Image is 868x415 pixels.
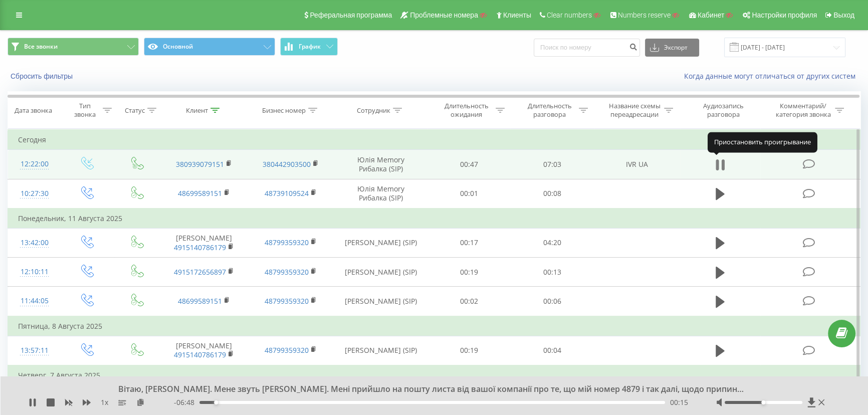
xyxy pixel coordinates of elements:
a: 48799359320 [265,267,309,277]
a: 380939079151 [176,159,224,169]
span: Проблемные номера [410,11,478,19]
td: 00:06 [511,287,594,316]
span: Выход [833,11,854,19]
div: Длительность разговора [523,102,576,119]
div: Accessibility label [761,400,765,404]
td: 00:02 [427,287,510,316]
td: [PERSON_NAME] (SIP) [334,287,427,316]
div: 12:22:00 [18,154,51,174]
span: Все звонки [24,43,58,51]
a: 4915140786179 [174,243,226,252]
button: Экспорт [645,39,699,57]
span: - 06:48 [174,397,199,407]
span: Клиенты [503,11,531,19]
a: 48699589151 [178,188,222,198]
div: 11:44:05 [18,291,51,311]
div: 13:42:00 [18,233,51,253]
div: Сотрудник [357,106,390,115]
div: Длительность ожидания [440,102,493,119]
a: 380442903500 [263,159,311,169]
div: Тип звонка [70,102,100,119]
td: Юлія Memory Рибалка (SIP) [334,179,427,209]
input: Поиск по номеру [534,39,640,57]
div: Accessibility label [214,400,218,404]
span: График [299,43,321,50]
td: 00:17 [427,228,510,257]
a: 4915172656897 [174,267,226,277]
div: Бизнес номер [262,106,306,115]
td: 04:20 [511,228,594,257]
td: 00:19 [427,258,510,287]
td: 00:04 [511,336,594,365]
div: Комментарий/категория звонка [774,102,832,119]
td: Пятница, 8 Августа 2025 [8,316,860,336]
td: [PERSON_NAME] (SIP) [334,258,427,287]
span: Numbers reserve [618,11,671,19]
div: Приостановить проигрывание [708,132,817,152]
button: График [280,38,338,56]
a: 48799359320 [265,238,309,247]
td: Четверг, 7 Августа 2025 [8,365,860,385]
td: 00:13 [511,258,594,287]
a: 4915140786179 [174,350,226,359]
td: Понедельник, 11 Августа 2025 [8,209,860,229]
div: Статус [125,106,145,115]
span: Clear numbers [547,11,592,19]
td: 07:03 [511,150,594,179]
div: Аудиозапись разговора [691,102,756,119]
a: 48739109524 [265,188,309,198]
td: 00:01 [427,179,510,209]
div: Дата звонка [15,106,52,115]
a: 48699589151 [178,296,222,306]
td: IVR UA [594,150,681,179]
span: Кабинет [698,11,724,19]
a: 48799359320 [265,296,309,306]
div: Вітаю, [PERSON_NAME]. Мене звуть [PERSON_NAME]. Мені прийшло на пошту листа від вашої компанії пр... [108,384,747,395]
a: 48799359320 [265,345,309,355]
td: 00:19 [427,336,510,365]
td: [PERSON_NAME] [161,336,248,365]
td: 00:08 [511,179,594,209]
button: Все звонки [8,38,139,56]
span: Реферальная программа [310,11,392,19]
a: Когда данные могут отличаться от других систем [684,71,860,81]
div: Клиент [186,106,208,115]
td: [PERSON_NAME] (SIP) [334,228,427,257]
button: Основной [144,38,275,56]
div: 12:10:11 [18,262,51,282]
span: Настройки профиля [752,11,817,19]
div: 10:27:30 [18,184,51,203]
div: Название схемы переадресации [608,102,662,119]
td: [PERSON_NAME] (SIP) [334,336,427,365]
td: Юлія Memory Рибалка (SIP) [334,150,427,179]
span: 00:15 [670,397,688,407]
button: Сбросить фильтры [8,72,78,81]
td: 00:47 [427,150,510,179]
td: Сегодня [8,130,860,150]
div: 13:57:11 [18,341,51,360]
td: [PERSON_NAME] [161,228,248,257]
span: 1 x [101,397,108,407]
